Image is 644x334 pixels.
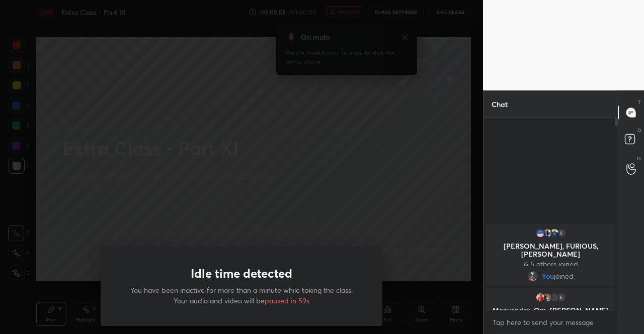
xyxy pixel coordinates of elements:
p: You have been inactive for more than a minute while taking the class. Your audio and video will be [125,285,358,306]
p: D [637,127,641,134]
div: 6 [556,292,567,302]
div: 5 [556,228,567,238]
img: 3 [549,292,559,302]
span: joined [554,272,574,280]
p: T [638,98,641,106]
div: grid [484,222,618,310]
img: c14c019b8a2646dab65fb16bba351c4d.jpg [535,228,545,238]
img: d297cefee3704cf5b03a69710d18ea97.jpg [535,292,545,302]
span: You [542,272,554,280]
p: Manvendra, Om, [PERSON_NAME] [492,306,609,314]
img: 1c293eeffa5641f5b95326d3a9f46617.jpg [542,228,552,238]
span: paused in 59s [265,296,309,305]
p: G [637,155,641,162]
img: b9a1c5ebb2f344f68f9dbc36be5b42b4.jpg [549,228,559,238]
h1: Idle time detected [191,266,292,281]
p: & 5 others joined [492,260,609,268]
p: Chat [484,91,516,118]
img: 9d3c740ecb1b4446abd3172a233dfc7b.png [528,271,538,281]
img: 3 [542,292,552,302]
p: [PERSON_NAME], FURIOUS, [PERSON_NAME] [492,242,609,258]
